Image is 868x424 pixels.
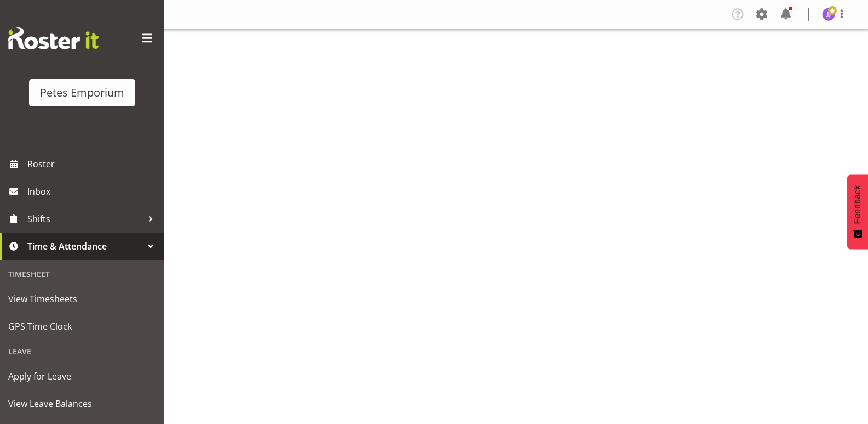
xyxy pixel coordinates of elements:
a: GPS Time Clock [3,313,162,340]
a: View Leave Balances [3,390,162,417]
a: View Timesheets [3,285,162,313]
div: Timesheet [3,263,162,285]
span: Shifts [27,211,142,227]
img: janelle-jonkers702.jpg [822,8,835,21]
span: Roster [27,156,159,172]
span: Apply for Leave [8,368,156,385]
a: Apply for Leave [3,363,162,390]
span: Time & Attendance [27,238,142,255]
span: View Timesheets [8,291,156,307]
div: Petes Emporium [40,84,124,101]
button: Feedback - Show survey [847,174,868,249]
span: Feedback [853,185,863,224]
span: GPS Time Clock [8,318,156,335]
div: Leave [3,340,162,363]
span: Inbox [27,183,159,200]
span: View Leave Balances [8,395,156,412]
img: Rosterit website logo [8,27,99,49]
